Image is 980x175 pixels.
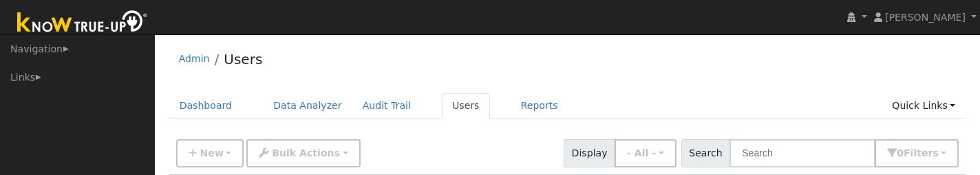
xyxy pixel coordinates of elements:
[882,93,966,119] a: Quick Links
[729,139,875,167] input: Search
[176,139,244,167] button: New
[615,139,677,167] button: - All -
[246,139,360,167] button: Bulk Actions
[442,93,490,119] a: Users
[224,51,262,68] a: Users
[904,147,939,158] span: Filter
[10,8,155,39] img: Know True-Up
[352,93,421,119] a: Audit Trail
[263,93,352,119] a: Data Analyzer
[179,53,210,64] a: Admin
[200,147,223,158] span: New
[169,93,243,119] a: Dashboard
[511,93,568,119] a: Reports
[272,147,340,158] span: Bulk Actions
[875,139,959,167] button: 0Filters
[681,139,730,167] span: Search
[933,147,938,158] span: s
[564,139,615,167] span: Display
[885,12,966,23] span: [PERSON_NAME]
